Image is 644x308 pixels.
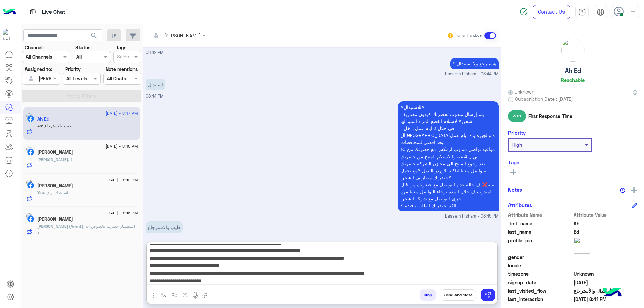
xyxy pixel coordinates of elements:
h5: Ali Abdelgawad [37,149,73,155]
span: Attribute Name [508,211,572,219]
img: Facebook [27,215,34,222]
img: defaultAdmin.png [26,74,36,83]
span: Ah [574,220,638,227]
img: select flow [161,292,166,298]
img: send attachment [150,291,158,299]
span: اساعدك ازاي [44,190,68,195]
button: select flow [158,289,169,300]
span: null [574,254,638,261]
span: 2025-08-30T17:36:36.836Z [574,279,638,286]
span: First Response Time [528,113,572,120]
span: null [574,262,638,269]
h5: Ahmed Khalifa [37,183,73,189]
img: picture [26,146,32,152]
img: tab [578,8,586,16]
button: Apply Filters [22,90,141,102]
img: add [631,187,637,193]
span: 08:42 PM [146,50,164,55]
button: Send and close [441,289,476,301]
span: 2025-08-30T17:41:50.5155069Z [574,296,638,303]
img: tab [29,8,37,16]
img: make a call [202,293,207,298]
a: tab [575,5,589,19]
img: picture [574,237,590,254]
img: tab [597,8,604,16]
img: spinner [520,8,528,16]
p: 30/8/2025, 8:44 PM [450,58,499,69]
label: Status [75,44,90,51]
img: Facebook [27,182,34,189]
span: Ah [37,123,42,128]
span: Unknown [574,270,638,278]
img: Facebook [27,115,34,122]
span: last_interaction [508,296,572,303]
h5: Ahmed Elfar [37,216,73,222]
span: [DATE] - 8:19 PM [106,177,138,183]
h6: Priority [508,130,526,136]
img: notes [620,188,625,193]
img: Logo [3,5,16,19]
span: gender [508,254,572,261]
span: first_name [508,220,572,227]
img: Facebook [27,149,34,156]
label: Assigned to: [25,66,52,73]
label: Channel: [25,44,44,51]
h6: Attributes [508,202,532,208]
button: Drop [420,289,436,301]
img: send voice note [191,291,199,299]
span: You [37,190,44,195]
span: signup_date [508,279,572,286]
div: Select [116,53,131,62]
img: hulul-logo.png [600,281,624,305]
small: Human Handover [455,33,483,38]
span: [DATE] - 8:47 PM [106,110,138,116]
button: create order [180,289,191,300]
h5: Ah Ed [37,116,49,122]
p: Live Chat [42,8,65,17]
span: Subscription Date : [DATE] [515,95,573,102]
img: picture [561,39,584,62]
span: طيب والاسترجاع [42,123,73,128]
p: 30/8/2025, 8:44 PM [146,79,165,90]
span: last_name [508,228,572,235]
button: search [86,29,102,44]
h5: Ah Ed [565,67,581,75]
span: Bassem Hisham - 08:44 PM [445,71,499,77]
span: profile_pic [508,237,572,252]
img: 713415422032625 [3,29,15,41]
img: picture [26,113,32,119]
span: 08:44 PM [146,94,164,99]
img: picture [26,180,32,186]
label: Note mentions [106,66,138,73]
span: [DATE] - 8:40 PM [106,143,138,149]
span: timezone [508,270,572,278]
span: Unknown [508,88,534,95]
a: Contact Us [533,5,570,19]
p: 30/8/2025, 8:47 PM [146,221,183,233]
img: profile [629,8,637,16]
span: Bassem Hisham - 08:45 PM [445,213,499,220]
span: 3 m [508,110,526,122]
span: search [90,32,98,40]
p: 30/8/2025, 8:45 PM [398,101,499,211]
h6: Reachable [561,77,585,83]
span: Attribute Value [574,211,638,219]
span: locale [508,262,572,269]
span: [PERSON_NAME] (Agent) [37,224,83,229]
label: Tags [116,44,126,51]
span: الأستبدال والأسترجاع [574,287,638,294]
span: [DATE] - 8:16 PM [106,210,138,216]
span: ? [68,157,73,162]
button: Trigger scenario [169,289,180,300]
img: Trigger scenario [172,292,177,298]
span: Ed [574,228,638,235]
img: create order [183,292,188,298]
span: استفسار حضرتك بخصوص ايه ؟ [37,224,135,235]
h6: Notes [508,187,522,193]
img: send message [485,292,491,298]
h6: Tags [508,159,637,165]
img: picture [26,213,32,219]
label: Priority [65,66,81,73]
span: [PERSON_NAME] [37,157,68,162]
span: last_visited_flow [508,287,572,294]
